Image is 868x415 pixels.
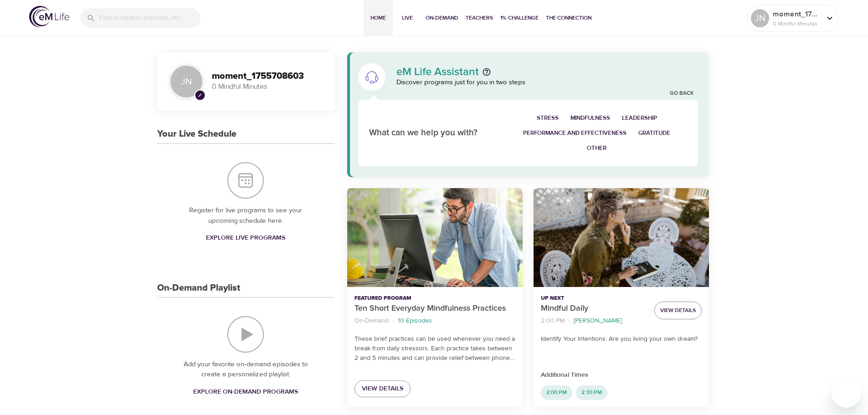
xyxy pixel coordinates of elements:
[396,67,479,77] p: eM Life Assistant
[576,385,607,400] div: 2:30 PM
[190,384,302,400] a: Explore On-Demand Programs
[347,188,523,287] button: Ten Short Everyday Mindfulness Practices
[369,127,495,140] p: What can we help you with?
[832,379,861,408] iframe: Button to launch messaging window
[541,334,702,344] p: Identify Your Intentions: Are you living your own dream?
[367,13,389,23] span: Home
[534,188,709,287] button: Mindful Daily
[398,316,432,326] p: 10 Episodes
[541,385,572,400] div: 2:00 PM
[581,141,612,156] button: Other
[517,126,632,141] button: Performance and Effectiveness
[396,77,699,88] p: Discover programs just for you in two steps
[670,90,693,97] a: Go Back
[576,389,607,396] span: 2:30 PM
[206,232,285,244] span: Explore Live Programs
[546,13,591,23] span: The Connection
[531,111,565,126] button: Stress
[227,316,264,353] img: On-Demand Playlist
[212,71,324,82] h3: moment_1755708603
[193,386,298,398] span: Explore On-Demand Programs
[638,128,670,138] span: Gratitude
[396,13,418,23] span: Live
[616,111,663,126] button: Leadership
[541,294,647,302] p: Up Next
[99,8,200,28] input: Find programs, teachers, etc...
[500,13,539,23] span: 1% Challenge
[574,316,622,326] p: [PERSON_NAME]
[365,70,379,84] img: eM Life Assistant
[773,20,821,28] p: 0 Mindful Minutes
[175,359,316,380] p: Add your favorite on-demand episodes to create a personalized playlist.
[354,380,411,397] a: View Details
[354,315,515,327] nav: breadcrumb
[773,9,821,20] p: moment_1755708603
[157,129,236,139] h3: Your Live Schedule
[466,13,493,23] span: Teachers
[212,82,324,92] p: 0 Mindful Minutes
[537,113,559,123] span: Stress
[622,113,657,123] span: Leadership
[654,302,702,319] button: View Details
[587,143,606,154] span: Other
[362,383,403,395] span: View Details
[632,126,676,141] button: Gratitude
[392,315,394,327] li: ·
[202,230,289,246] a: Explore Live Programs
[354,294,515,302] p: Featured Program
[565,111,616,126] button: Mindfulness
[354,334,515,363] p: These brief practices can be used whenever you need a break from daily stressors. Each practice t...
[541,316,565,326] p: 2:00 PM
[175,205,316,226] p: Register for live programs to see your upcoming schedule here.
[541,315,647,327] nav: breadcrumb
[157,283,240,293] h3: On-Demand Playlist
[570,113,610,123] span: Mindfulness
[426,13,458,23] span: On-Demand
[751,9,769,27] div: JN
[168,63,205,100] div: JN
[660,306,696,315] span: View Details
[354,316,389,326] p: On-Demand
[541,302,647,315] p: Mindful Daily
[227,162,264,199] img: Your Live Schedule
[523,128,627,138] span: Performance and Effectiveness
[568,315,570,327] li: ·
[541,370,702,380] p: Additional Times
[29,6,69,27] img: logo
[354,302,515,315] p: Ten Short Everyday Mindfulness Practices
[541,389,572,396] span: 2:00 PM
